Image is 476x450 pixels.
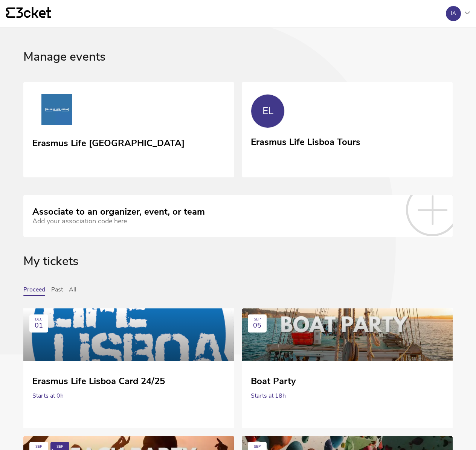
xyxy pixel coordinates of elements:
[69,286,76,296] button: All
[32,207,205,217] div: Associate to an organizer, event, or team
[6,8,15,18] g: {' '}
[254,445,261,449] div: SEP
[23,82,234,178] a: Erasmus Life Lisboa Erasmus Life [GEOGRAPHIC_DATA]
[32,386,225,405] div: Starts at 0h
[23,50,453,82] div: Manage events
[23,195,453,237] a: Associate to an organizer, event, or team Add your association code here
[242,82,453,176] a: EL Erasmus Life Lisboa Tours
[251,386,444,405] div: Starts at 18h
[35,317,43,322] div: DEC
[51,286,63,296] button: Past
[254,317,261,322] div: SEP
[32,135,185,149] div: Erasmus Life [GEOGRAPHIC_DATA]
[251,134,360,148] div: Erasmus Life Lisboa Tours
[23,286,45,296] button: Proceed
[242,308,453,419] a: SEP 05 Boat Party Starts at 18h
[35,445,42,449] div: SEP
[253,322,261,329] span: 05
[32,370,225,387] div: Erasmus Life Lisboa Card 24/25
[6,7,51,20] a: {' '}
[23,308,234,419] a: DEC 01 Erasmus Life Lisboa Card 24/25 Starts at 0h
[251,370,444,387] div: Boat Party
[451,11,456,17] div: IA
[23,255,453,287] div: My tickets
[32,217,205,225] div: Add your association code here
[35,322,43,329] span: 01
[32,94,81,128] img: Erasmus Life Lisboa
[262,105,273,117] div: EL
[56,445,63,449] div: SEP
